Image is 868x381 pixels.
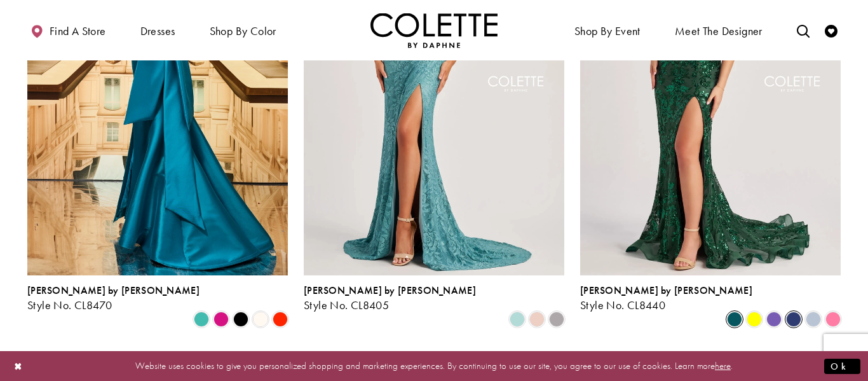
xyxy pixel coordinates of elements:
a: Meet the designer [672,13,766,48]
button: Submit Dialog [824,358,860,374]
i: Smoke [549,312,564,327]
a: Toggle search [794,13,813,48]
button: Close Dialog [8,355,29,377]
span: Shop By Event [571,13,644,48]
div: Colette by Daphne Style No. CL8440 [580,285,752,312]
i: Turquoise [194,312,209,327]
span: [PERSON_NAME] by [PERSON_NAME] [27,284,200,297]
span: Find a store [50,25,106,38]
i: Sea Glass [510,312,525,327]
i: Cotton Candy [825,312,841,327]
span: Meet the designer [675,25,763,38]
i: Ice Blue [806,312,821,327]
i: Fuchsia [214,312,229,327]
a: Find a store [27,13,109,48]
span: Shop by color [210,25,276,38]
i: Scarlet [273,312,288,327]
div: Colette by Daphne Style No. CL8405 [304,285,476,312]
span: Style No. CL8470 [27,298,112,312]
span: [PERSON_NAME] by [PERSON_NAME] [304,284,476,297]
i: Spruce [727,312,742,327]
img: Colette by Daphne [370,13,498,48]
span: Style No. CL8440 [580,298,665,312]
span: Shop by color [207,13,280,48]
span: [PERSON_NAME] by [PERSON_NAME] [580,284,752,297]
i: Violet [766,312,782,327]
a: Visit Home Page [370,13,498,48]
i: Navy Blue [786,312,801,327]
div: Colette by Daphne Style No. CL8470 [27,285,200,312]
span: Style No. CL8405 [304,298,389,312]
span: Dresses [140,25,175,38]
a: here [715,359,731,372]
span: Shop By Event [574,25,641,38]
i: Yellow [747,312,762,327]
i: Diamond White [253,312,268,327]
i: Rose [529,312,545,327]
span: Dresses [137,13,179,48]
a: Check Wishlist [822,13,841,48]
i: Black [233,312,248,327]
p: Website uses cookies to give you personalized shopping and marketing experiences. By continuing t... [92,357,776,375]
